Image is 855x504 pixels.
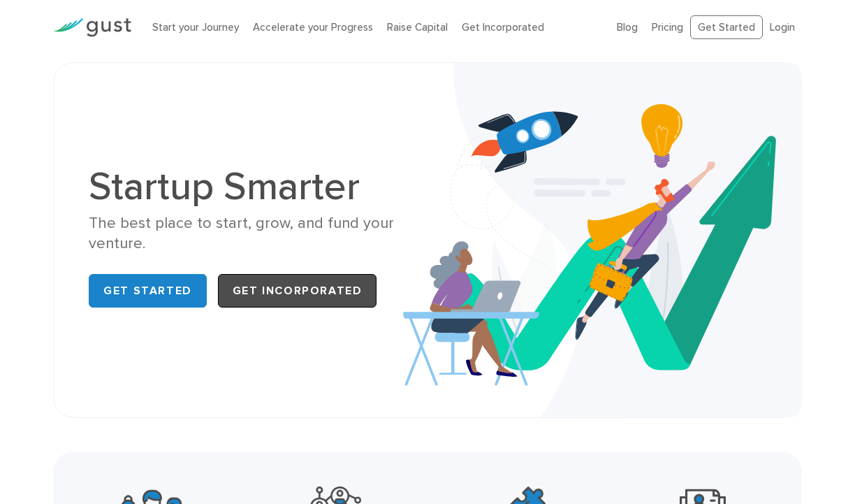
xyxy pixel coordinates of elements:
h1: Startup Smarter [89,167,417,206]
a: Start your Journey [152,21,239,34]
a: Login [770,21,795,34]
a: Get Started [89,274,207,308]
img: Gust Logo [53,18,131,37]
a: Get Incorporated [462,21,544,34]
a: Raise Capital [387,21,448,34]
a: Get Started [690,15,763,40]
a: Pricing [652,21,683,34]
a: Get Incorporated [218,274,377,308]
div: The best place to start, grow, and fund your venture. [89,213,417,254]
img: Startup Smarter Hero [403,63,801,417]
a: Accelerate your Progress [253,21,373,34]
a: Blog [617,21,638,34]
